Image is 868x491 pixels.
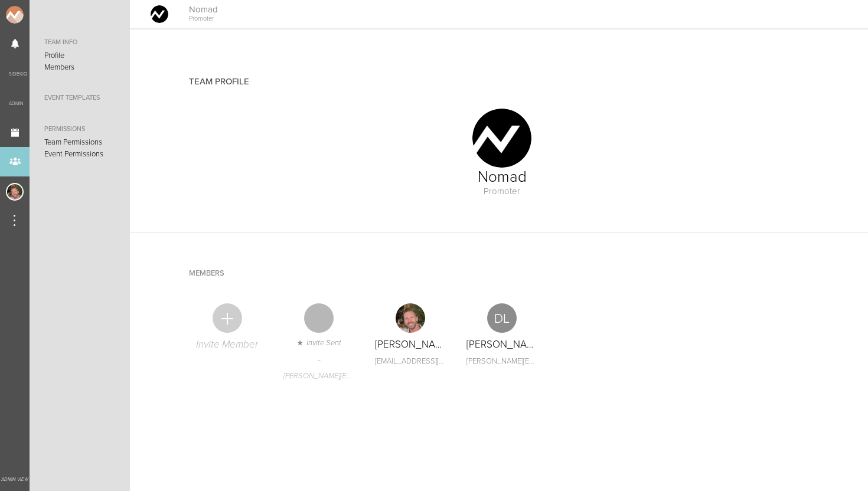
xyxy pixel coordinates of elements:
a: [EMAIL_ADDRESS][DOMAIN_NAME] [375,356,446,366]
p: Invite Sent [283,339,354,348]
img: NOMAD [6,6,73,24]
a: [PERSON_NAME][EMAIL_ADDRESS][DOMAIN_NAME] [283,372,354,381]
p: [PERSON_NAME] [375,339,446,351]
div: Nick Carroll [6,183,24,201]
h4: Team Profile [189,77,249,87]
p: Promoter [189,15,214,23]
a: Permissions [30,122,130,136]
p: - [283,353,354,365]
a: [PERSON_NAME][EMAIL_ADDRESS][DOMAIN_NAME] [466,356,537,366]
div: Nomad [151,5,168,23]
a: Event Permissions [30,148,130,160]
a: Team Info [30,35,130,50]
h4: Nomad [189,4,218,15]
h4: Members [189,269,224,279]
p: Invite Member [195,339,258,351]
a: Team Permissions [30,136,130,148]
p: [PERSON_NAME] [466,339,537,351]
a: Event Templates [30,91,130,105]
a: Members [30,61,130,73]
p: Nomad [478,168,527,186]
a: Profile [30,50,130,61]
p: Promoter [478,186,527,197]
div: DL [487,303,517,333]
